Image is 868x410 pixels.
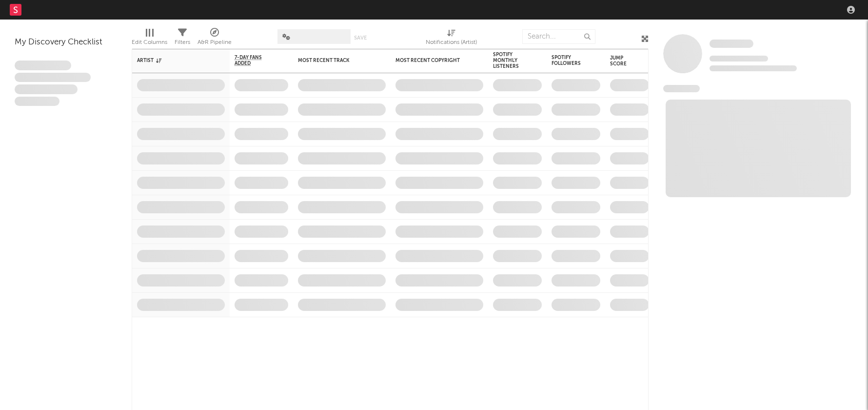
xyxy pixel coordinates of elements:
[298,58,371,63] div: Most Recent Track
[395,58,469,63] div: Most Recent Copyright
[197,24,232,53] div: A&R Pipeline
[710,65,797,71] span: 0 fans last week
[175,24,190,53] div: Filters
[663,85,700,92] span: News Feed
[493,52,527,69] div: Spotify Monthly Listeners
[522,29,595,44] input: Search...
[15,97,59,106] span: Aliquam viverra
[197,37,232,48] div: A&R Pipeline
[132,37,167,48] div: Edit Columns
[710,56,768,61] span: Tracking Since: [DATE]
[175,37,190,48] div: Filters
[710,39,753,49] a: Some Artist
[710,40,753,48] span: Some Artist
[132,24,167,53] div: Edit Columns
[426,37,477,48] div: Notifications (Artist)
[610,55,634,67] div: Jump Score
[15,61,71,70] span: Lorem ipsum dolor
[15,73,91,82] span: Integer aliquet in purus et
[137,58,210,63] div: Artist
[426,24,477,53] div: Notifications (Artist)
[354,35,367,41] button: Save
[15,37,117,48] div: My Discovery Checklist
[235,55,274,66] span: 7-Day Fans Added
[552,55,586,66] div: Spotify Followers
[15,84,78,94] span: Praesent ac interdum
